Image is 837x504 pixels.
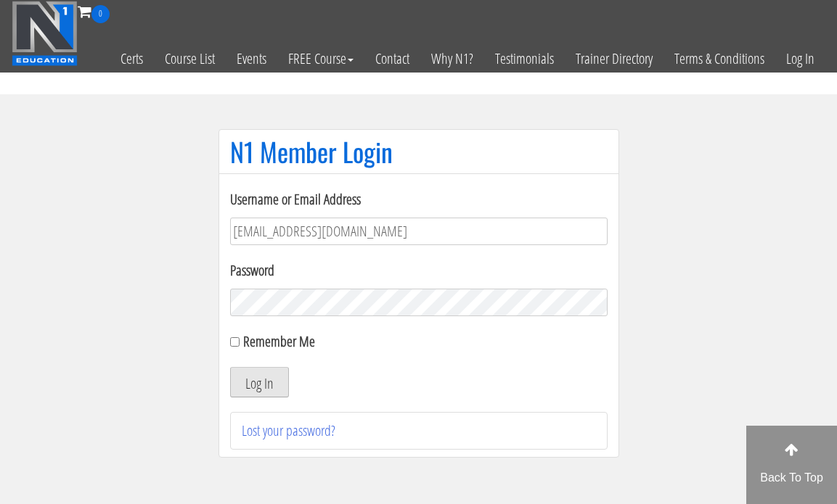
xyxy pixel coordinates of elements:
[230,260,608,281] label: Password
[154,23,226,94] a: Course List
[230,137,608,166] h1: N1 Member Login
[226,23,277,94] a: Events
[420,23,484,94] a: Why N1?
[230,189,608,210] label: Username or Email Address
[91,5,110,23] span: 0
[775,23,825,94] a: Log In
[242,421,335,440] a: Lost your password?
[243,331,315,351] label: Remember Me
[12,1,78,66] img: n1-education
[364,23,420,94] a: Contact
[277,23,364,94] a: FREE Course
[664,23,775,94] a: Terms & Conditions
[484,23,565,94] a: Testimonials
[110,23,154,94] a: Certs
[78,1,110,21] a: 0
[230,367,289,397] button: Log In
[565,23,664,94] a: Trainer Directory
